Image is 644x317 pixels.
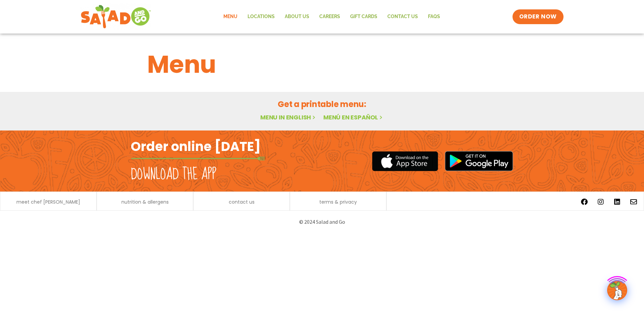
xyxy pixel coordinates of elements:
[134,217,510,226] p: © 2024 Salad and Go
[323,113,384,121] a: Menú en español
[319,200,357,204] a: terms & privacy
[147,98,497,110] h2: Get a printable menu:
[445,151,513,171] img: google_play
[131,165,216,184] h2: Download the app
[260,113,317,121] a: Menu in English
[121,200,169,204] a: nutrition & allergens
[519,13,557,21] span: ORDER NOW
[218,9,445,24] nav: Menu
[147,46,497,83] h1: Menu
[131,138,261,155] h2: Order online [DATE]
[345,9,382,24] a: GIFT CARDS
[16,200,80,204] a: meet chef [PERSON_NAME]
[218,9,243,24] a: Menu
[229,200,255,204] a: contact us
[382,9,423,24] a: Contact Us
[513,9,563,24] a: ORDER NOW
[280,9,314,24] a: About Us
[131,157,265,160] img: fork
[314,9,345,24] a: Careers
[423,9,445,24] a: FAQs
[243,9,280,24] a: Locations
[80,3,151,30] img: new-SAG-logo-768×292
[372,150,438,172] img: appstore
